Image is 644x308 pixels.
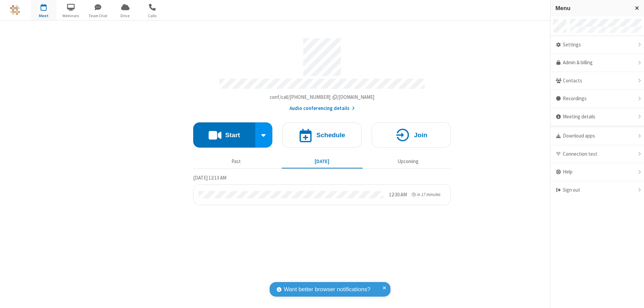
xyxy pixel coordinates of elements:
[372,122,451,148] button: Join
[86,13,111,19] span: Team Chat
[289,105,355,112] button: Audio conferencing details
[389,191,407,199] div: 12:30 AM
[550,90,644,108] div: Recordings
[140,13,165,19] span: Calls
[282,122,362,148] button: Schedule
[316,132,345,138] h4: Schedule
[193,33,451,112] section: Account details
[550,127,644,145] div: Download apps
[284,285,370,294] span: Want better browser notifications?
[255,122,273,148] div: Start conference options
[58,13,84,19] span: Webinars
[225,132,240,138] h4: Start
[414,132,427,138] h4: Join
[550,72,644,90] div: Contacts
[193,174,451,205] section: Today's Meetings
[550,108,644,126] div: Meeting details
[368,155,448,168] button: Upcoming
[270,93,375,101] button: Copy my meeting room linkCopy my meeting room link
[10,5,20,15] img: QA Selenium DO NOT DELETE OR CHANGE
[555,5,629,11] h3: Menu
[417,192,440,197] span: in 17 minutes
[550,145,644,163] div: Connection test
[113,13,138,19] span: Drive
[270,94,375,100] span: Copy my meeting room link
[550,54,644,72] a: Admin & billing
[193,175,226,181] span: [DATE] 12:13 AM
[550,163,644,181] div: Help
[550,36,644,54] div: Settings
[31,13,56,19] span: Meet
[196,155,277,168] button: Past
[550,181,644,199] div: Sign out
[282,155,363,168] button: [DATE]
[193,122,255,148] button: Start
